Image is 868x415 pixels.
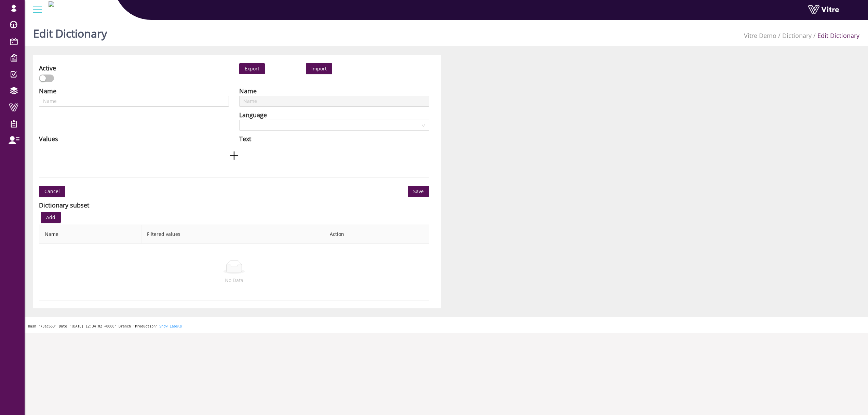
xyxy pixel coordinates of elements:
[45,277,423,284] p: No Data
[39,96,229,107] input: Name
[44,188,60,195] span: Cancel
[744,31,776,40] a: Vitre Demo
[41,212,61,223] button: Add
[782,31,812,40] a: Dictionary
[39,200,89,210] div: Dictionary subset
[812,31,859,40] li: Edit Dictionary
[39,63,56,73] div: Active
[49,1,54,7] img: Logo-Web.png
[39,134,58,144] div: Values
[28,324,158,328] span: Hash '73ac653' Date '[DATE] 12:34:02 +0000' Branch 'Production'
[39,186,65,197] button: Cancel
[239,134,251,144] div: Text
[324,225,429,244] th: Action
[46,214,55,221] span: Add
[39,225,141,244] th: Name
[408,186,429,197] button: Save
[229,150,239,161] span: plus
[239,96,429,107] input: Name
[239,63,265,74] button: Export
[239,110,267,120] div: Language
[33,17,107,46] h1: Edit Dictionary
[239,86,257,96] div: Name
[39,86,56,96] div: Name
[159,324,182,328] a: Show Labels
[311,65,327,72] span: Import
[141,225,325,244] th: Filtered values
